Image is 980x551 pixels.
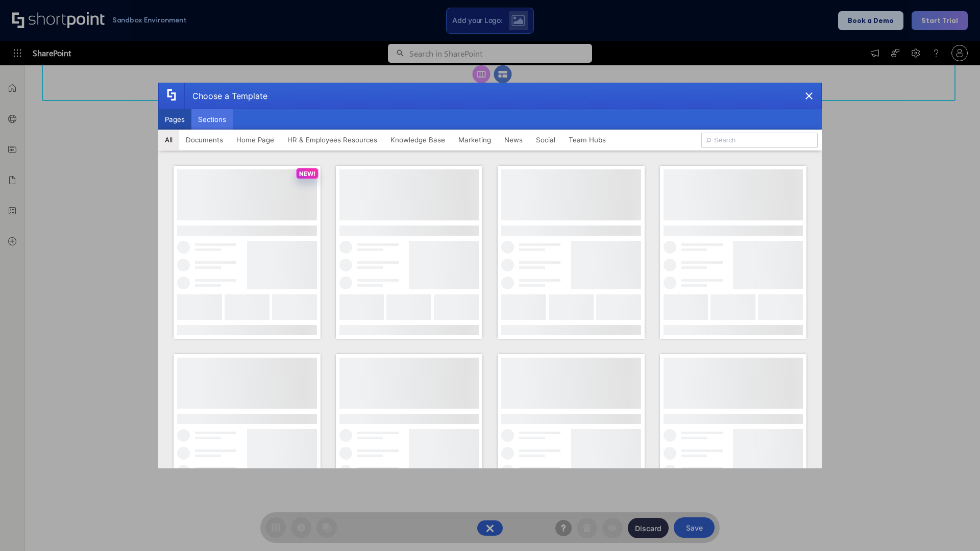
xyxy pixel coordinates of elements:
button: Documents [179,130,230,150]
button: Home Page [230,130,281,150]
button: Social [529,130,562,150]
iframe: Chat Widget [929,502,980,551]
button: Pages [158,109,191,130]
button: Knowledge Base [384,130,452,150]
button: HR & Employees Resources [281,130,384,150]
input: Search [701,133,818,148]
button: Sections [191,109,233,130]
button: All [158,130,179,150]
div: template selector [158,83,822,468]
p: NEW! [299,170,315,178]
button: Marketing [452,130,498,150]
div: Choose a Template [184,83,267,109]
button: News [498,130,529,150]
button: Team Hubs [562,130,612,150]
